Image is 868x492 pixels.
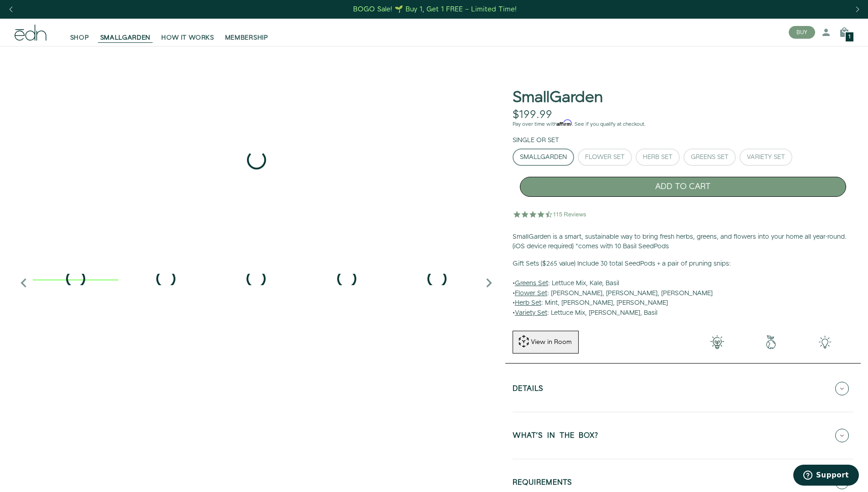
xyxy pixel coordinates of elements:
[515,289,547,298] u: Flower Set
[740,149,792,166] button: Variety Set
[515,308,547,318] u: Variety Set
[513,420,853,451] button: WHAT'S IN THE BOX?
[747,154,785,160] div: Variety Set
[513,259,853,318] p: • : Lettuce Mix, Kale, Basil • : [PERSON_NAME], [PERSON_NAME], [PERSON_NAME] • : Mint, [PERSON_NA...
[100,33,151,42] span: SMALLGARDEN
[848,35,851,40] span: 1
[15,274,33,292] i: Previous slide
[33,278,118,281] div: 1 / 6
[513,149,574,166] button: SmallGarden
[220,22,274,42] a: MEMBERSHIP
[513,479,572,489] h5: REQUIREMENTS
[690,335,744,349] img: 001-light-bulb.png
[15,46,498,274] div: 1 / 6
[65,22,95,42] a: SHOP
[123,278,209,281] div: 2 / 6
[515,279,548,288] u: Greens Set
[513,108,552,122] div: $199.99
[513,432,598,442] h5: WHAT'S IN THE BOX?
[513,331,579,354] button: View in Room
[520,177,846,197] button: ADD TO CART
[225,33,268,42] span: MEMBERSHIP
[691,154,729,160] div: Greens Set
[798,335,852,349] img: edn-smallgarden-tech.png
[578,149,632,166] button: Flower Set
[353,5,517,14] div: BOGO Sale! 🌱 Buy 1, Get 1 FREE – Limited Time!
[480,274,498,292] i: Next slide
[394,278,480,281] div: 5 / 6
[636,149,680,166] button: Herb Set
[530,338,573,347] div: View in Room
[161,33,214,42] span: HOW IT WORKS
[352,2,518,16] a: BOGO Sale! 🌱 Buy 1, Get 1 FREE – Limited Time!
[744,335,798,349] img: green-earth.png
[213,278,299,281] div: 3 / 6
[513,259,731,268] b: Gift Sets ($265 value) Include 30 total SeedPods + a pair of pruning snips:
[513,136,559,145] label: Single or Set
[789,26,815,39] button: BUY
[513,205,588,223] img: 4.5 star rating
[156,22,219,42] a: HOW IT WORKS
[70,33,89,42] span: SHOP
[643,154,673,160] div: Herb Set
[513,120,853,128] p: Pay over time with . See if you qualify at checkout.
[683,149,736,166] button: Greens Set
[557,120,572,126] span: Affirm
[520,154,567,160] div: SmallGarden
[513,373,853,405] button: Details
[513,89,603,106] h1: SmallGarden
[585,154,625,160] div: Flower Set
[513,385,544,395] h5: Details
[513,232,853,252] p: SmallGarden is a smart, sustainable way to bring fresh herbs, greens, and flowers into your home ...
[793,465,859,487] iframe: Opens a widget where you can find more information
[95,22,156,42] a: SMALLGARDEN
[304,278,390,281] div: 4 / 6
[515,298,541,307] u: Herb Set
